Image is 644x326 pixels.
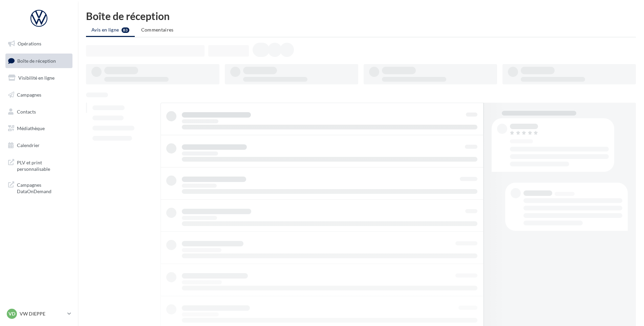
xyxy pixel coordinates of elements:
span: Contacts [17,108,36,114]
a: Campagnes [4,88,74,102]
a: Boîte de réception [4,54,74,68]
a: Calendrier [4,138,74,152]
span: PLV et print personnalisable [17,158,70,172]
p: VW DIEPPE [20,310,65,317]
span: Campagnes DataOnDemand [17,180,70,195]
span: Campagnes [17,92,41,98]
a: PLV et print personnalisable [4,155,74,175]
span: Calendrier [17,142,40,148]
a: Médiathèque [4,121,74,136]
a: Contacts [4,105,74,119]
a: VD VW DIEPPE [5,307,72,320]
span: Boîte de réception [17,58,56,63]
span: Opérations [18,41,41,46]
a: Opérations [4,37,74,51]
a: Visibilité en ligne [4,71,74,85]
span: Visibilité en ligne [18,75,55,81]
span: Commentaires [141,27,174,33]
div: Boîte de réception [86,11,636,21]
a: Campagnes DataOnDemand [4,178,74,198]
span: Médiathèque [17,125,45,131]
span: VD [8,310,15,317]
